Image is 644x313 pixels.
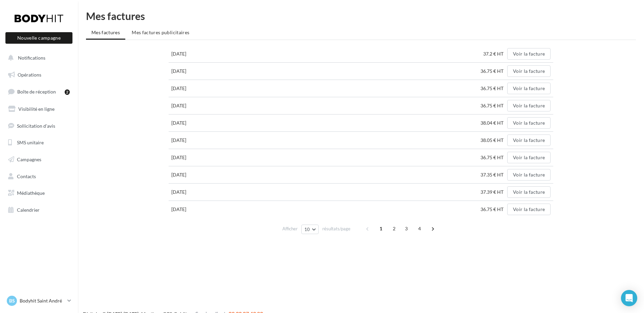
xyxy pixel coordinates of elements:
[4,203,74,217] a: Calendrier
[18,55,45,61] span: Notifications
[4,84,74,99] a: Boîte de réception2
[375,223,386,234] span: 1
[322,226,350,232] span: résultats/page
[169,97,243,114] td: [DATE]
[18,72,41,78] span: Opérations
[169,63,243,80] td: [DATE]
[507,169,551,181] button: Voir la facture
[480,68,506,74] span: 36.75 € HT
[507,134,551,146] button: Voir la facture
[169,80,243,97] td: [DATE]
[169,45,243,63] td: [DATE]
[17,207,40,213] span: Calendrier
[507,65,551,77] button: Voir la facture
[507,48,551,60] button: Voir la facture
[483,51,506,57] span: 37.2 € HT
[86,11,636,21] h1: Mes factures
[17,190,45,196] span: Médiathèque
[507,117,551,129] button: Voir la facture
[507,83,551,94] button: Voir la facture
[480,137,506,143] span: 38.05 € HT
[507,204,551,215] button: Voir la facture
[480,206,506,212] span: 36.75 € HT
[17,156,41,162] span: Campagnes
[4,186,74,200] a: Médiathèque
[304,227,310,232] span: 10
[480,103,506,108] span: 36.75 € HT
[169,166,243,184] td: [DATE]
[480,189,506,195] span: 37.39 € HT
[169,114,243,132] td: [DATE]
[132,29,189,35] span: Mes factures publicitaires
[401,223,412,234] span: 3
[5,32,72,44] button: Nouvelle campagne
[4,102,74,116] a: Visibilité en ligne
[282,226,298,232] span: Afficher
[65,89,70,95] div: 2
[9,297,15,304] span: BS
[4,169,74,184] a: Contacts
[4,152,74,167] a: Campagnes
[480,120,506,126] span: 38.04 € HT
[18,106,55,112] span: Visibilité en ligne
[480,154,506,160] span: 36.75 € HT
[4,68,74,82] a: Opérations
[17,140,44,145] span: SMS unitaire
[414,223,425,234] span: 4
[169,184,243,201] td: [DATE]
[621,290,637,306] div: Open Intercom Messenger
[301,225,319,234] button: 10
[4,119,74,133] a: Sollicitation d'avis
[17,173,36,179] span: Contacts
[169,149,243,166] td: [DATE]
[507,186,551,198] button: Voir la facture
[17,89,56,95] span: Boîte de réception
[480,85,506,91] span: 36.75 € HT
[4,135,74,150] a: SMS unitaire
[480,172,506,178] span: 37.35 € HT
[507,100,551,111] button: Voir la facture
[169,201,243,218] td: [DATE]
[4,51,71,65] button: Notifications
[169,132,243,149] td: [DATE]
[20,297,65,304] p: Bodyhit Saint André
[507,152,551,163] button: Voir la facture
[17,123,55,128] span: Sollicitation d'avis
[389,223,400,234] span: 2
[5,294,72,307] a: BS Bodyhit Saint André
